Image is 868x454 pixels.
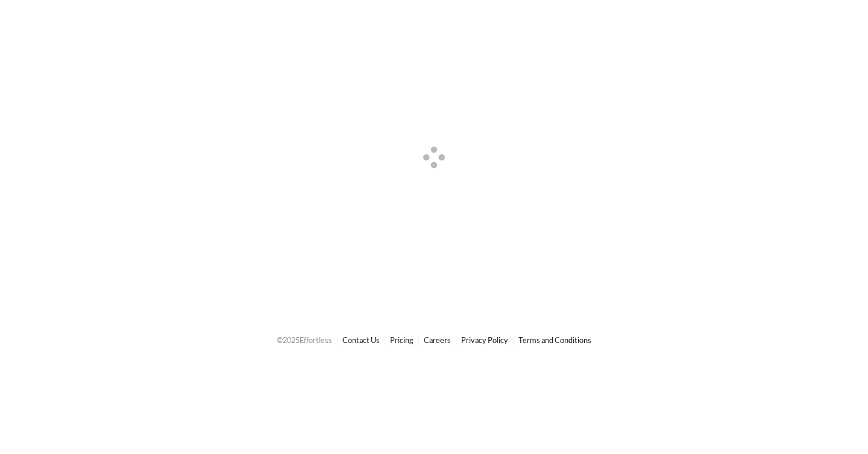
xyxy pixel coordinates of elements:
[424,335,451,345] a: Careers
[277,335,332,345] span: © 2025 Effortless
[390,335,414,345] a: Pricing
[518,335,591,345] a: Terms and Conditions
[461,335,508,345] a: Privacy Policy
[342,335,380,345] a: Contact Us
